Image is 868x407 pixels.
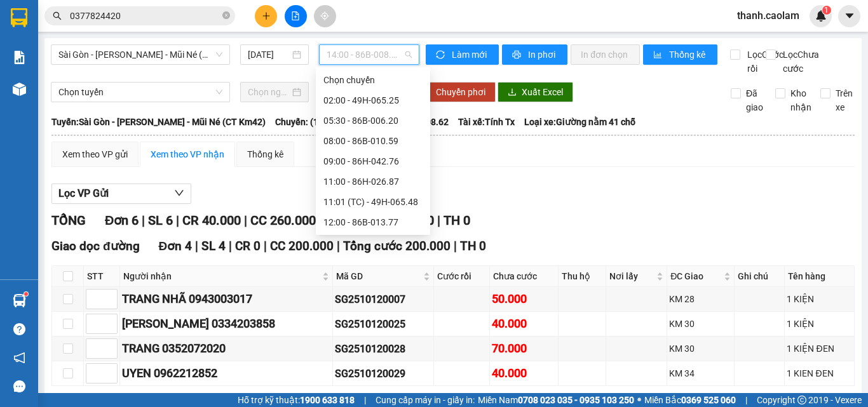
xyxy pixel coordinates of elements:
span: copyright [797,396,806,404]
div: SG2510120028 [335,341,431,357]
span: 14:00 - 86B-008.62 [327,45,412,64]
div: KM 34 [669,366,731,380]
span: thanh.caolam [727,8,810,23]
span: CC 260.000 [250,213,316,228]
span: In phơi [528,48,557,62]
button: aim [314,5,336,27]
td: SG2510120028 [333,337,434,361]
div: KM 30 [669,342,731,356]
button: syncLàm mới [426,44,499,65]
div: 11:01 (TC) - 49H-065.48 [323,195,423,209]
button: file-add [285,5,307,27]
button: printerIn phơi [502,44,567,65]
sup: 1 [822,6,831,15]
td: SG2510120007 [333,287,434,312]
span: | [364,393,366,407]
span: Lọc Chưa cước [778,48,821,76]
div: 40.000 [492,364,556,382]
span: Chọn tuyến [58,83,222,102]
b: Tuyến: Sài Gòn - [PERSON_NAME] - Mũi Né (CT Km42) [51,117,266,127]
span: | [454,239,457,253]
span: Tổng cước 200.000 [343,239,451,253]
span: Lọc Cước rồi [742,48,785,76]
span: Đơn 4 [159,239,193,253]
span: search [53,11,62,20]
span: Sài Gòn - Phan Thiết - Mũi Né (CT Km42) [58,45,222,64]
span: SL 6 [148,213,173,228]
input: Chọn ngày [248,85,290,99]
span: Miền Bắc [644,393,736,407]
span: Giao dọc đường [51,239,140,253]
span: Chuyến: (14:00 [DATE]) [275,115,368,129]
span: Thống kê [669,48,707,62]
span: Làm mới [452,48,489,62]
span: CR 40.000 [182,213,241,228]
span: CR 0 [235,239,261,253]
td: SG2510120029 [333,361,434,386]
span: caret-down [844,10,855,22]
img: icon-new-feature [815,10,827,22]
span: Miền Nam [478,393,634,407]
span: sync [436,50,447,60]
span: | [195,239,198,253]
div: SG2510120025 [335,316,431,332]
span: | [229,239,232,253]
span: close-circle [222,10,230,22]
span: Đơn 6 [105,213,139,228]
span: Hỗ trợ kỹ thuật: [238,393,355,407]
div: 1 KIỆN [787,317,852,331]
div: [PERSON_NAME] 0334203858 [122,315,330,333]
span: download [508,88,517,98]
th: Ghi chú [735,266,785,287]
span: close-circle [222,11,230,19]
span: | [437,213,440,228]
span: | [176,213,179,228]
div: 1 KIỆN [787,292,852,306]
span: | [264,239,267,253]
th: Thu hộ [559,266,607,287]
div: KM 28 [669,292,731,306]
span: Kho nhận [785,86,817,114]
button: Chuyển phơi [426,82,496,102]
strong: 0708 023 035 - 0935 103 250 [518,395,634,405]
div: 11:00 - 86H-026.87 [323,175,423,189]
span: 1 [824,6,829,15]
span: TỔNG [51,213,86,228]
span: Đã giao [741,86,768,114]
span: message [13,380,25,392]
div: SG2510120029 [335,366,431,382]
div: 05:30 - 86B-006.20 [323,114,423,128]
td: SG2510120025 [333,312,434,337]
div: Xem theo VP nhận [151,147,224,161]
span: bar-chart [653,50,664,60]
div: 50.000 [492,290,556,308]
input: 12/10/2025 [248,48,290,62]
div: 02:00 - 49H-065.25 [323,93,423,107]
div: 09:00 - 86H-042.76 [323,154,423,168]
span: plus [262,11,271,20]
span: printer [512,50,523,60]
sup: 1 [24,292,28,296]
span: Cung cấp máy in - giấy in: [376,393,475,407]
span: | [244,213,247,228]
span: | [745,393,747,407]
div: Chọn chuyến [316,70,430,90]
span: ĐC Giao [670,269,721,283]
span: CC 200.000 [270,239,334,253]
span: TH 0 [460,239,486,253]
div: TRANG NHÃ 0943003017 [122,290,330,308]
div: 08:00 - 86B-010.59 [323,134,423,148]
div: Chọn chuyến [323,73,423,87]
span: SL 4 [201,239,226,253]
div: SG2510120007 [335,291,431,307]
span: Lọc VP Gửi [58,185,109,201]
span: | [142,213,145,228]
div: 1 KIỆN ĐEN [787,342,852,356]
div: Xem theo VP gửi [62,147,128,161]
img: warehouse-icon [13,294,26,307]
img: solution-icon [13,51,26,64]
span: Loại xe: Giường nằm 41 chỗ [524,115,635,129]
th: Tên hàng [785,266,855,287]
span: Tài xế: Tính Tx [458,115,515,129]
span: Nơi lấy [609,269,654,283]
